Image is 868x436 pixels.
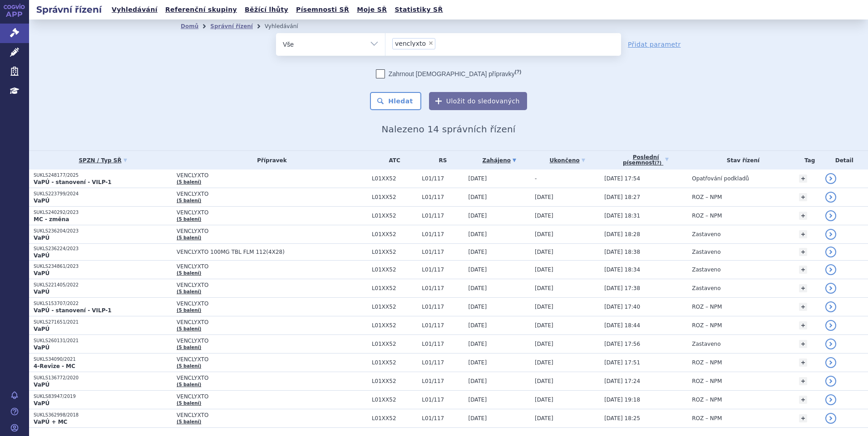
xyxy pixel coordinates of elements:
a: (5 balení) [177,198,201,203]
a: Vyhledávání [109,4,160,16]
span: L01XX52 [372,304,417,310]
a: + [799,174,807,183]
span: [DATE] [535,213,553,219]
p: SUKLS221405/2022 [34,282,172,288]
a: + [799,396,807,404]
a: + [799,377,807,385]
span: [DATE] [535,359,553,366]
a: (5 balení) [177,217,201,222]
span: L01XX52 [372,213,417,219]
span: [DATE] 17:51 [604,359,640,366]
p: SUKLS362998/2018 [34,412,172,418]
span: [DATE] 18:28 [604,231,640,237]
span: [DATE] 19:18 [604,397,640,403]
a: + [799,321,807,329]
a: (5 balení) [177,308,201,313]
a: Domů [181,23,198,29]
button: Uložit do sledovaných [429,92,527,110]
span: [DATE] 17:24 [604,378,640,384]
span: [DATE] [469,378,487,384]
span: [DATE] [469,213,487,219]
span: [DATE] [535,285,553,291]
p: SUKLS34090/2021 [34,356,172,363]
span: ROZ – NPM [692,378,722,384]
strong: VaPÚ [34,252,49,259]
a: detail [825,283,836,294]
span: - [535,175,537,182]
a: detail [825,229,836,240]
a: (5 balení) [177,382,201,387]
span: [DATE] 17:40 [604,304,640,310]
span: [DATE] [535,322,553,329]
p: SUKLS236224/2023 [34,246,172,252]
span: L01XX52 [372,341,417,347]
span: L01XX52 [372,285,417,291]
a: Přidat parametr [628,40,681,49]
a: (5 balení) [177,235,201,240]
span: L01XX52 [372,322,417,329]
abbr: (?) [515,69,521,75]
a: SPZN / Typ SŘ [34,154,172,167]
a: detail [825,413,836,424]
span: ROZ – NPM [692,322,722,329]
p: SUKLS223799/2024 [34,191,172,197]
a: detail [825,301,836,312]
a: + [799,248,807,256]
p: SUKLS153707/2022 [34,300,172,307]
span: Zastaveno [692,285,720,291]
span: [DATE] [535,194,553,200]
strong: VaPÚ [34,400,49,407]
span: Zastaveno [692,231,720,237]
span: L01/117 [422,415,464,421]
a: Zahájeno [469,154,531,167]
span: L01/117 [422,213,464,219]
a: Moje SŘ [354,4,390,16]
span: Zastaveno [692,341,720,347]
p: SUKLS83947/2019 [34,393,172,400]
span: ROZ – NPM [692,213,722,219]
a: detail [825,320,836,331]
span: VENCLYXTO [177,393,367,400]
a: (5 balení) [177,363,201,368]
a: (5 balení) [177,419,201,424]
a: detail [825,264,836,275]
span: [DATE] 17:56 [604,341,640,347]
span: [DATE] 18:31 [604,213,640,219]
span: L01/117 [422,378,464,384]
a: + [799,414,807,422]
a: + [799,358,807,367]
span: VENCLYXTO [177,228,367,234]
span: L01/117 [422,285,464,291]
th: Přípravek [172,151,367,170]
span: [DATE] 18:34 [604,266,640,273]
a: detail [825,247,836,257]
span: [DATE] [469,266,487,273]
th: ATC [367,151,417,170]
span: VENCLYXTO [177,263,367,270]
a: + [799,230,807,238]
a: + [799,284,807,292]
p: SUKLS240292/2023 [34,209,172,216]
a: detail [825,357,836,368]
a: detail [825,394,836,405]
span: L01/117 [422,304,464,310]
a: (5 balení) [177,401,201,406]
span: VENCLYXTO [177,191,367,197]
span: L01/117 [422,175,464,182]
a: + [799,340,807,348]
span: L01/117 [422,397,464,403]
span: [DATE] [535,231,553,237]
strong: VaPÚ [34,198,49,204]
span: L01/117 [422,266,464,273]
strong: MC - změna [34,216,69,223]
a: + [799,303,807,311]
a: + [799,193,807,201]
span: L01/117 [422,322,464,329]
span: ROZ – NPM [692,194,722,200]
span: [DATE] 18:44 [604,322,640,329]
span: VENCLYXTO [177,172,367,179]
strong: VaPÚ [34,344,49,351]
span: Zastaveno [692,266,720,273]
span: [DATE] [469,194,487,200]
span: [DATE] [469,415,487,421]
